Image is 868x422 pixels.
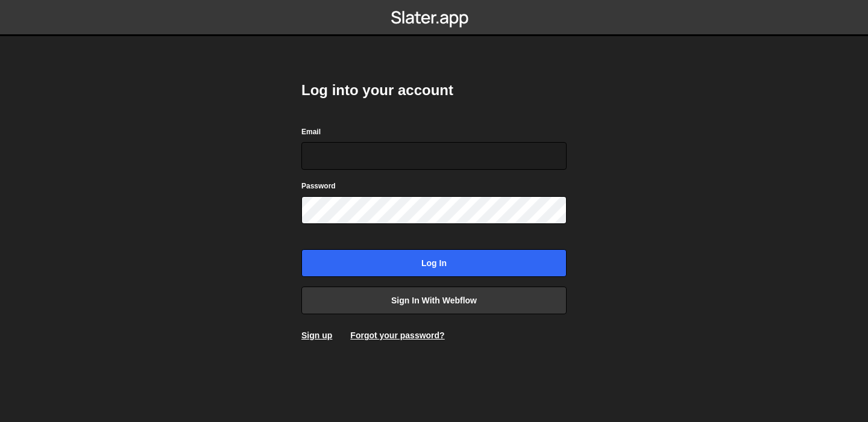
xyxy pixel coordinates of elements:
a: Forgot your password? [350,330,444,340]
label: Password [301,180,336,192]
input: Log in [301,249,567,277]
a: Sign up [301,330,332,340]
h2: Log into your account [301,81,567,100]
label: Email [301,126,321,138]
a: Sign in with Webflow [301,287,567,314]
